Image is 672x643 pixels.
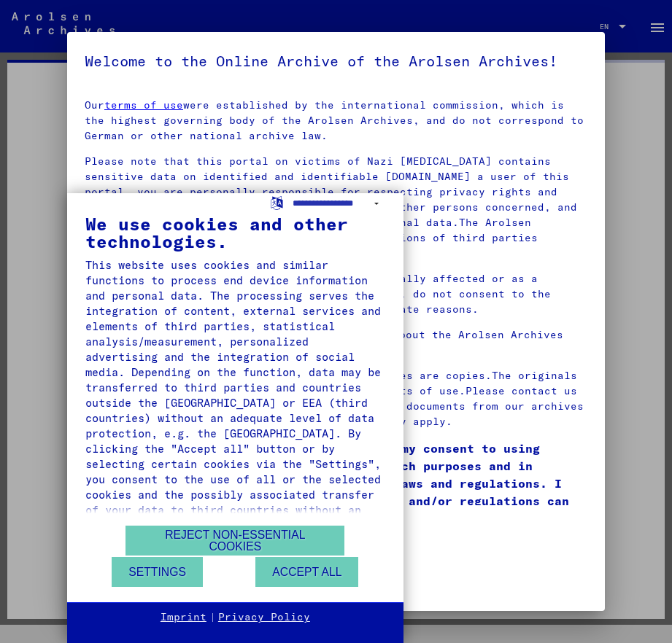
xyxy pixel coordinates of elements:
[125,526,344,556] button: Reject non-essential cookies
[218,610,310,625] a: Privacy Policy
[85,257,385,533] div: This website uses cookies and similar functions to process end device information and personal da...
[161,610,206,625] a: Imprint
[112,557,203,587] button: Settings
[85,215,385,250] div: We use cookies and other technologies.
[255,557,358,587] button: Accept all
